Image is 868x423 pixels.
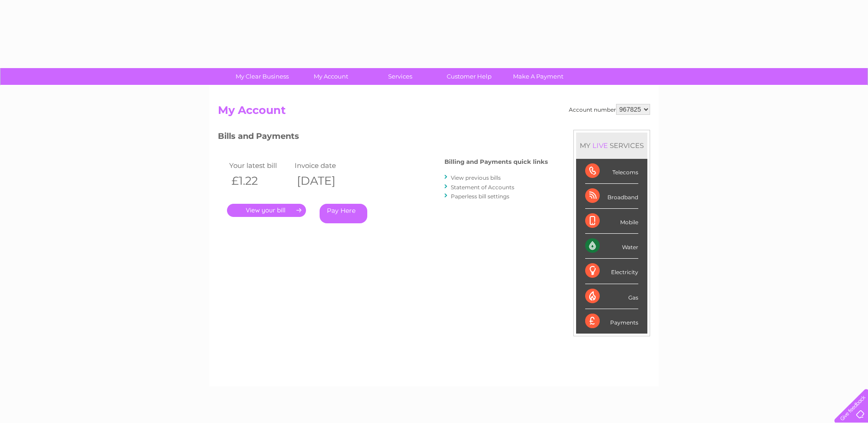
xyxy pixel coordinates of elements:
[451,184,514,191] a: Statement of Accounts
[227,159,292,172] td: Your latest bill
[576,133,647,158] div: MY SERVICES
[585,259,638,284] div: Electricity
[585,159,638,184] div: Telecoms
[292,172,358,190] th: [DATE]
[585,284,638,309] div: Gas
[292,159,358,172] td: Invoice date
[451,174,501,181] a: View previous bills
[218,104,650,121] h2: My Account
[294,68,369,85] a: My Account
[585,184,638,209] div: Broadband
[363,68,438,85] a: Services
[451,193,509,200] a: Paperless bill settings
[591,141,610,150] div: LIVE
[432,68,507,85] a: Customer Help
[444,158,548,165] h4: Billing and Payments quick links
[320,204,367,223] a: Pay Here
[218,130,548,146] h3: Bills and Payments
[225,68,300,85] a: My Clear Business
[585,309,638,334] div: Payments
[569,104,650,115] div: Account number
[501,68,576,85] a: Make A Payment
[585,209,638,234] div: Mobile
[227,204,306,217] a: .
[585,234,638,259] div: Water
[227,172,292,190] th: £1.22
